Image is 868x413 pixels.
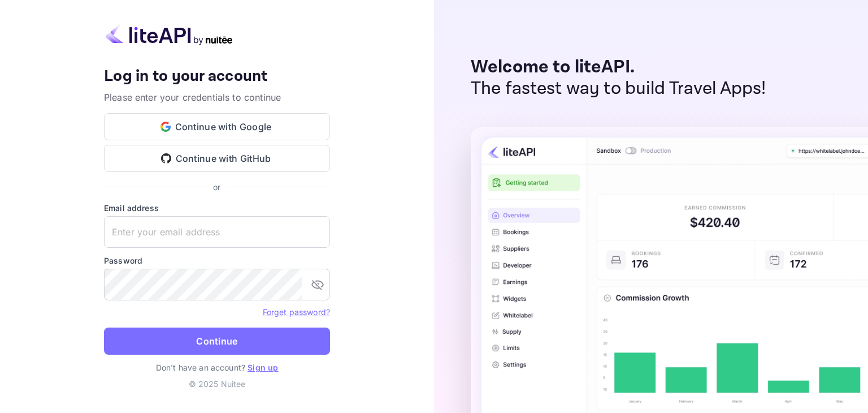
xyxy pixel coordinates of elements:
[104,202,330,214] label: Email address
[104,67,330,87] h4: Log in to your account
[104,328,330,355] button: Continue
[104,362,330,373] p: Don't have an account?
[104,255,330,266] label: Password
[104,378,330,390] p: © 2025 Nuitee
[104,145,330,172] button: Continue with GitHub
[248,363,278,372] a: Sign up
[263,306,330,317] a: Forget password?
[306,273,329,296] button: toggle password visibility
[213,181,220,193] p: or
[471,78,766,100] p: The fastest way to build Travel Apps!
[104,91,330,104] p: Please enter your credentials to continue
[471,57,766,78] p: Welcome to liteAPI.
[104,113,330,140] button: Continue with Google
[104,23,234,45] img: liteapi
[263,307,330,317] a: Forget password?
[104,216,330,248] input: Enter your email address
